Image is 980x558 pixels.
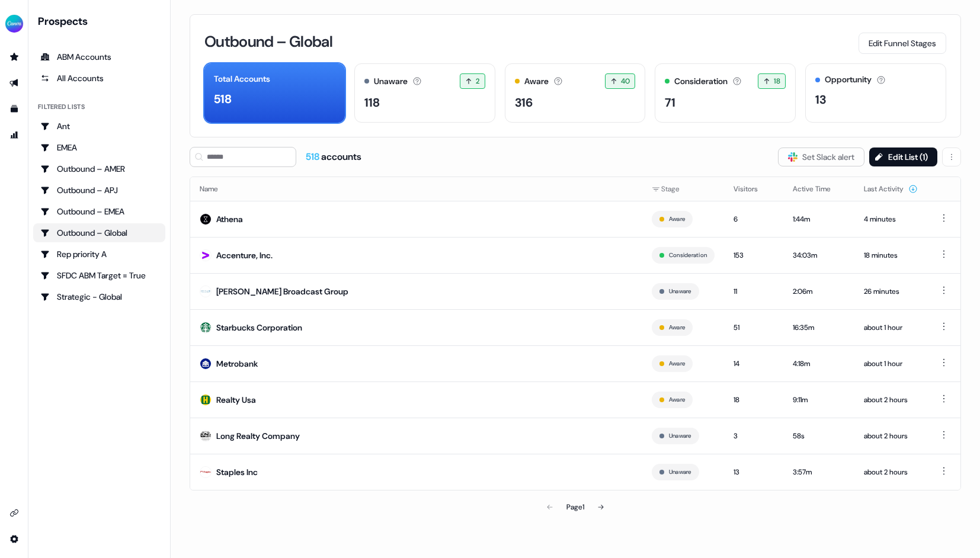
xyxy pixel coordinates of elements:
[40,142,158,153] div: EMEA
[33,47,165,66] a: ABM Accounts
[652,183,715,195] div: Stage
[33,266,165,285] a: Go to SFDC ABM Target = True
[734,249,774,261] div: 153
[38,102,85,112] div: Filtered lists
[669,286,691,297] button: Unaware
[869,147,937,166] button: Edit List (1)
[33,138,165,157] a: Go to EMEA
[734,394,774,406] div: 18
[216,358,258,370] div: Metrobank
[40,72,158,84] div: All Accounts
[815,91,826,108] div: 13
[374,75,408,88] div: Unaware
[734,358,774,370] div: 14
[40,206,158,217] div: Outbound – EMEA
[793,213,845,225] div: 1:44m
[566,501,584,513] div: Page 1
[524,75,549,88] div: Aware
[793,286,845,297] div: 2:06m
[204,34,332,49] h3: Outbound – Global
[216,249,273,261] div: Accenture, Inc.
[621,75,630,87] span: 40
[364,94,380,111] div: 118
[306,150,321,163] span: 518
[40,270,158,281] div: SFDC ABM Target = True
[40,184,158,196] div: Outbound – APJ
[216,286,348,297] div: [PERSON_NAME] Broadcast Group
[864,430,918,442] div: about 2 hours
[864,178,918,200] button: Last Activity
[793,249,845,261] div: 34:03m
[216,466,258,478] div: Staples Inc
[216,430,300,442] div: Long Realty Company
[40,120,158,132] div: Ant
[674,75,728,88] div: Consideration
[669,358,685,369] button: Aware
[669,250,707,261] button: Consideration
[476,75,479,87] span: 2
[515,94,533,111] div: 316
[669,467,691,477] button: Unaware
[669,431,691,441] button: Unaware
[859,33,946,54] button: Edit Funnel Stages
[734,322,774,333] div: 51
[306,150,361,163] div: accounts
[5,47,24,66] a: Go to prospects
[40,291,158,303] div: Strategic - Global
[734,466,774,478] div: 13
[5,504,24,522] a: Go to integrations
[216,213,243,225] div: Athena
[793,322,845,333] div: 16:35m
[864,286,918,297] div: 26 minutes
[864,466,918,478] div: about 2 hours
[774,75,780,87] span: 18
[40,51,158,63] div: ABM Accounts
[33,202,165,221] a: Go to Outbound – EMEA
[665,94,675,111] div: 71
[734,178,772,200] button: Visitors
[793,466,845,478] div: 3:57m
[864,322,918,333] div: about 1 hour
[864,249,918,261] div: 18 minutes
[5,100,24,118] a: Go to templates
[5,530,24,549] a: Go to integrations
[734,286,774,297] div: 11
[33,159,165,178] a: Go to Outbound – AMER
[793,430,845,442] div: 58s
[793,394,845,406] div: 9:11m
[734,430,774,442] div: 3
[216,322,302,333] div: Starbucks Corporation
[864,358,918,370] div: about 1 hour
[214,90,232,108] div: 518
[864,213,918,225] div: 4 minutes
[33,223,165,242] a: Go to Outbound – Global
[33,181,165,200] a: Go to Outbound – APJ
[40,163,158,175] div: Outbound – AMER
[33,117,165,136] a: Go to Ant
[5,126,24,145] a: Go to attribution
[214,73,270,85] div: Total Accounts
[734,213,774,225] div: 6
[33,287,165,306] a: Go to Strategic - Global
[5,73,24,92] a: Go to outbound experience
[40,248,158,260] div: Rep priority A
[33,245,165,264] a: Go to Rep priority A
[864,394,918,406] div: about 2 hours
[793,178,845,200] button: Active Time
[793,358,845,370] div: 4:18m
[669,395,685,405] button: Aware
[216,394,256,406] div: Realty Usa
[778,147,864,166] button: Set Slack alert
[33,69,165,88] a: All accounts
[669,322,685,333] button: Aware
[190,177,642,201] th: Name
[825,73,872,86] div: Opportunity
[40,227,158,239] div: Outbound – Global
[38,14,165,28] div: Prospects
[669,214,685,225] button: Aware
